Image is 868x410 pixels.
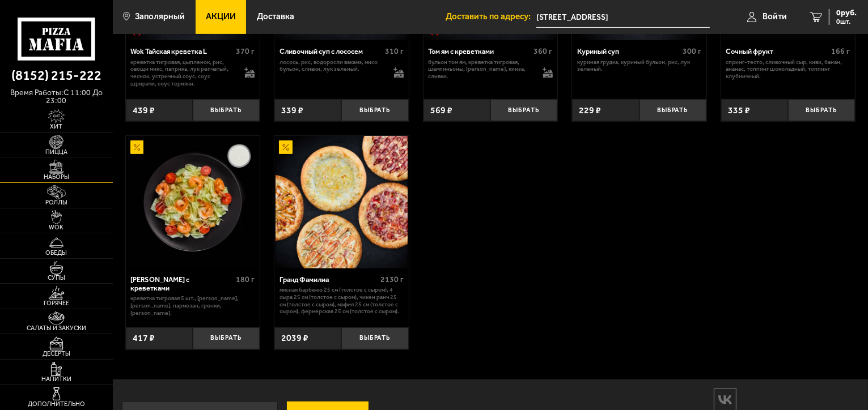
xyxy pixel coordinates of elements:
input: Ваш адрес доставки [536,7,710,28]
button: Выбрать [341,99,408,121]
span: 229 ₽ [579,106,601,115]
p: куриная грудка, куриный бульон, рис, лук зеленый. [577,59,701,74]
span: 0 шт. [836,18,857,25]
p: спринг-тесто, сливочный сыр, киви, банан, ананас, топпинг шоколадный, топпинг клубничный. [726,59,850,80]
span: Акции [206,12,236,21]
img: Акционный [130,140,144,154]
div: Гранд Фамилиа [280,275,378,284]
button: Выбрать [341,327,408,349]
span: 180 г [236,275,255,284]
span: 360 г [534,46,553,56]
span: 300 г [683,46,701,56]
p: лосось, рис, водоросли вакамэ, мисо бульон, сливки, лук зеленый. [280,59,384,74]
span: 370 г [236,46,255,56]
span: 2039 ₽ [281,334,308,343]
button: Выбрать [640,99,706,121]
span: Мурманская область, Печенгский муниципальный округ, Строительная улица, 9 [536,7,710,28]
div: Сливочный суп с лососем [280,47,382,55]
a: АкционныйСалат Цезарь с креветками [126,136,260,268]
p: креветка тигровая, цыпленок, рис, овощи микс, паприка, лук репчатый, чеснок, устричный соус, соус... [130,59,235,88]
div: Wok Тайская креветка L [130,47,233,55]
span: 0 руб. [836,9,857,17]
p: Мясная Барбекю 25 см (толстое с сыром), 4 сыра 25 см (толстое с сыром), Чикен Ранч 25 см (толстое... [280,287,404,315]
span: Войти [763,12,787,21]
span: Заполярный [135,12,185,21]
img: Акционный [279,140,293,154]
span: 339 ₽ [281,106,303,115]
span: 166 г [832,46,850,56]
p: бульон том ям, креветка тигровая, шампиньоны, [PERSON_NAME], кинза, сливки. [428,59,533,80]
span: 310 г [385,46,404,56]
span: 335 ₽ [728,106,750,115]
span: 569 ₽ [430,106,452,115]
button: Выбрать [788,99,855,121]
div: [PERSON_NAME] с креветками [130,275,233,293]
div: Том ям с креветками [428,47,531,55]
button: Выбрать [490,99,557,121]
p: креветка тигровая 5 шт., [PERSON_NAME], [PERSON_NAME], пармезан, гренки, [PERSON_NAME]. [130,295,255,317]
div: Куриный суп [577,47,680,55]
span: 439 ₽ [133,106,155,115]
span: Доставка [257,12,294,21]
a: АкционныйГранд Фамилиа [274,136,409,268]
img: Салат Цезарь с креветками [126,136,259,268]
span: Доставить по адресу: [446,12,536,21]
img: Гранд Фамилиа [276,136,408,268]
button: Выбрать [193,99,260,121]
span: 2130 г [380,275,404,284]
img: vk [714,390,736,409]
button: Выбрать [193,327,260,349]
span: 417 ₽ [133,334,155,343]
div: Сочный фрукт [726,47,828,55]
